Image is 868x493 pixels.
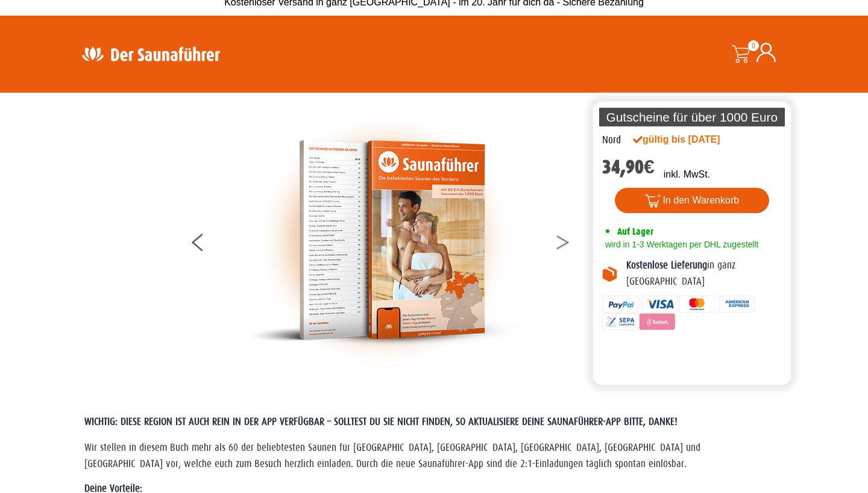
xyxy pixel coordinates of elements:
[615,188,770,213] button: In den Warenkorb
[644,156,655,178] span: €
[602,156,655,178] bdi: 34,90
[84,416,678,427] span: WICHTIG: DIESE REGION IST AUCH REIN IN DER APP VERFÜGBAR – SOLLTEST DU SIE NICHT FINDEN, SO AKTUA...
[602,240,758,249] span: wird in 1-3 Werktagen per DHL zugestellt
[599,108,785,126] p: Gutscheine für über 1000 Euro
[249,105,520,376] img: der-saunafuehrer-2025-nord
[602,132,621,148] div: Nord
[633,132,746,147] div: gültig bis [DATE]
[626,259,707,271] b: Kostenlose Lieferung
[626,258,782,290] p: in ganz [GEOGRAPHIC_DATA]
[664,167,710,182] p: inkl. MwSt.
[84,442,700,469] span: Wir stellen in diesem Buch mehr als 60 der beliebtesten Saunen für [GEOGRAPHIC_DATA], [GEOGRAPHIC...
[748,40,759,51] span: 0
[617,226,653,237] span: Auf Lager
